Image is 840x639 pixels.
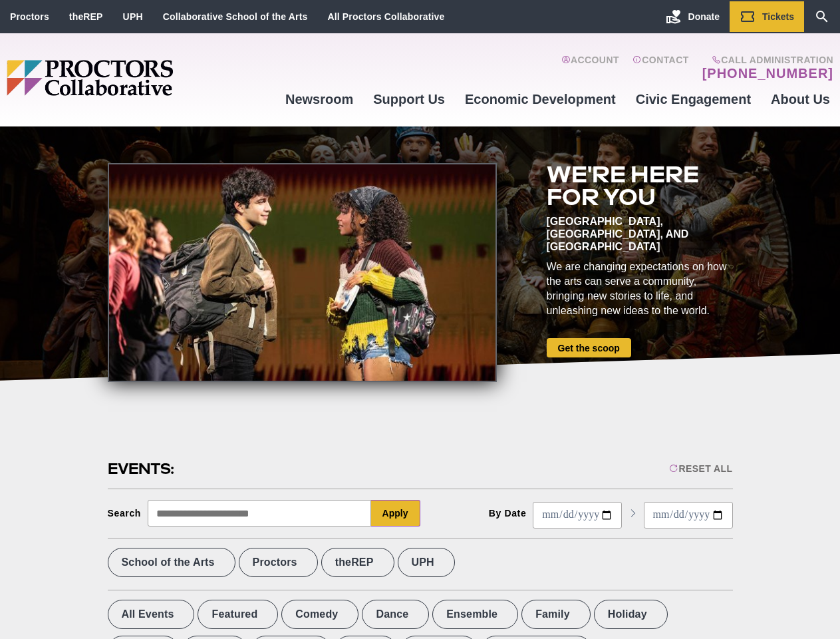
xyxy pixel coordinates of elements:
a: Search [804,1,840,32]
label: Dance [362,600,429,629]
a: About Us [761,81,840,117]
a: Proctors [10,11,49,22]
a: Tickets [730,1,804,32]
a: UPH [123,11,143,22]
h2: We're here for you [547,163,733,208]
a: [PHONE_NUMBER] [702,65,833,81]
a: Account [561,55,619,81]
a: Economic Development [455,81,626,117]
label: Comedy [281,600,358,629]
div: By Date [489,508,527,519]
label: Ensemble [432,600,518,629]
label: All Events [108,600,195,629]
a: Civic Engagement [626,81,761,117]
span: Tickets [762,11,794,22]
span: Call Administration [698,55,833,65]
label: School of the Arts [108,548,235,577]
button: Apply [371,500,420,527]
label: Family [521,600,591,629]
a: theREP [69,11,103,22]
label: UPH [398,548,455,577]
a: Contact [632,55,689,81]
a: All Proctors Collaborative [327,11,444,22]
img: Proctors logo [7,60,275,96]
div: [GEOGRAPHIC_DATA], [GEOGRAPHIC_DATA], and [GEOGRAPHIC_DATA] [547,215,733,253]
a: Support Us [363,81,455,117]
label: theREP [321,548,394,577]
div: Search [108,508,142,519]
div: We are changing expectations on how the arts can serve a community, bringing new stories to life,... [547,260,733,318]
label: Proctors [239,548,318,577]
span: Donate [688,11,720,22]
label: Holiday [594,600,668,629]
a: Donate [656,1,730,32]
div: Reset All [669,463,732,474]
label: Featured [198,600,278,629]
a: Newsroom [275,81,363,117]
a: Collaborative School of the Arts [163,11,308,22]
a: Get the scoop [547,338,631,357]
h2: Events: [108,459,176,479]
